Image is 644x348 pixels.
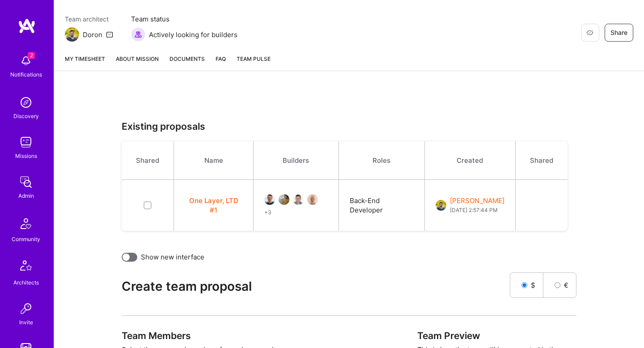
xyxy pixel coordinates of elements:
[279,198,293,207] a: User Avatar
[17,173,35,191] img: admin teamwork
[339,141,424,180] th: Roles
[174,141,254,180] th: Name
[424,141,515,180] th: Created
[307,194,318,205] img: User Avatar
[169,54,205,71] a: Documents
[122,330,403,341] h3: Team Members
[169,54,205,64] span: Documents
[555,282,560,288] input: €
[293,198,307,207] a: User Avatar
[185,196,242,215] button: One Layer, LTD #1
[264,198,279,207] a: User Avatar
[521,282,527,288] input: $
[279,194,289,205] img: User Avatar
[149,30,237,39] span: Actively looking for builders
[19,318,33,327] div: Invite
[15,256,37,278] img: Architects
[17,52,35,70] img: bell
[15,213,37,234] img: Community
[17,133,35,151] img: teamwork
[28,52,35,59] span: 2
[65,14,113,24] span: Team architect
[131,27,145,42] img: Actively looking for builders
[13,278,39,287] div: Architects
[450,196,504,215] div: [PERSON_NAME]
[65,54,105,71] a: My timesheet
[116,54,159,71] a: About Mission
[12,234,40,244] div: Community
[10,70,42,79] div: Notifications
[307,198,322,207] a: User Avatar
[450,205,504,215] span: [DATE] 2:57:44 PM
[131,14,237,24] span: Team status
[122,121,576,132] h3: Existing proposals
[436,196,504,215] a: User Avatar[PERSON_NAME][DATE] 2:57:44 PM
[237,55,271,62] span: Team Pulse
[18,191,34,200] div: Admin
[264,208,271,217] button: +3
[531,280,535,290] span: $
[17,93,35,111] img: discovery
[18,18,36,34] img: logo
[17,300,35,318] img: Invite
[185,206,242,214] a: One Layer, LTD #1
[13,111,39,121] div: Discovery
[65,27,79,42] img: Team Architect
[515,141,568,180] th: Shared
[122,141,174,180] th: Shared
[122,279,510,294] h2: Create team proposal
[253,141,339,180] th: Builders
[586,29,593,36] i: icon EyeClosed
[293,194,304,205] img: User Avatar
[106,31,113,38] i: icon Mail
[237,54,271,71] a: Team Pulse
[216,54,226,71] a: FAQ
[605,24,633,42] button: Share
[141,252,204,262] label: Show new interface
[417,330,576,341] h3: Team Preview
[339,180,424,231] td: Back-End Developer
[436,200,446,211] img: User Avatar
[264,194,275,205] img: User Avatar
[564,280,568,290] span: €
[83,30,102,39] div: Doron
[15,151,37,161] div: Missions
[610,28,627,37] span: Share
